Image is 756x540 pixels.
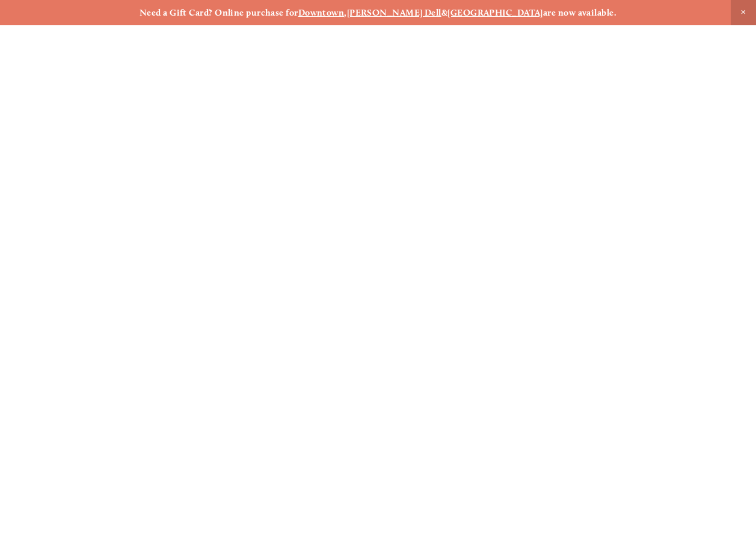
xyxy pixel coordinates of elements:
[441,7,447,18] strong: &
[140,7,298,18] strong: Need a Gift Card? Online purchase for
[298,7,345,18] a: Downtown
[543,7,616,18] strong: are now available.
[447,7,543,18] a: [GEOGRAPHIC_DATA]
[344,7,346,18] strong: ,
[347,7,441,18] a: [PERSON_NAME] Dell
